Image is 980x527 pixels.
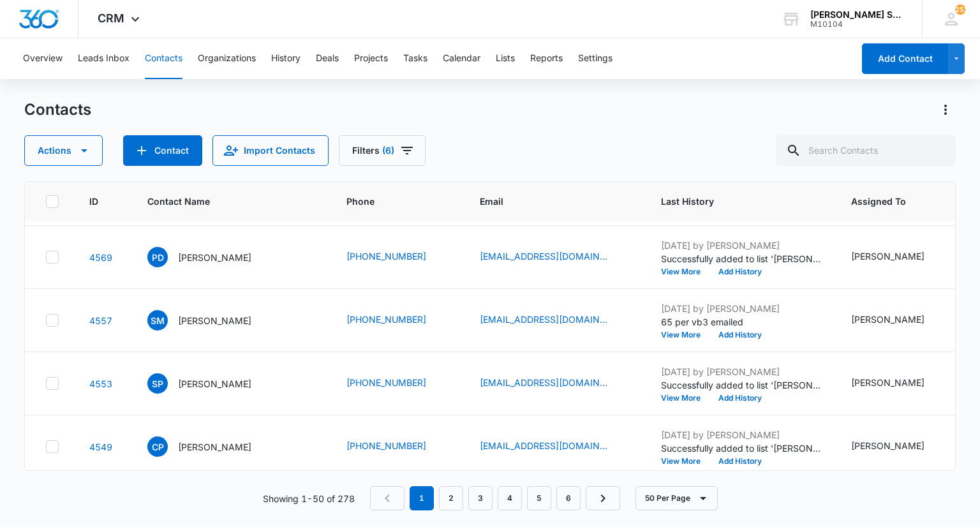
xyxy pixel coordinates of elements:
button: 50 Per Page [635,486,718,510]
div: Contact Name - Parth Dave - Select to Edit Field [147,247,274,267]
a: Page 4 [498,486,522,510]
button: Tasks [403,38,427,79]
button: Organizations [198,38,256,79]
a: [EMAIL_ADDRESS][DOMAIN_NAME] [480,249,607,263]
span: CRM [98,11,124,25]
a: [EMAIL_ADDRESS][DOMAIN_NAME] [480,439,607,452]
a: Page 2 [439,486,463,510]
div: Phone - 4143061725 - Select to Edit Field [346,249,449,265]
input: Search Contacts [776,135,956,166]
div: Contact Name - Sudhakar Palety - Select to Edit Field [147,373,274,394]
div: Assigned To - Ted DiMayo - Select to Edit Field [851,376,947,391]
p: [DATE] by [PERSON_NAME] [661,365,820,378]
button: Calendar [443,38,480,79]
span: Email [480,195,612,208]
button: Add History [709,457,771,465]
span: Last History [661,195,802,208]
button: Add History [709,268,771,276]
p: [PERSON_NAME] [178,314,251,327]
div: account name [810,10,903,20]
div: Phone - 3313304420 - Select to Edit Field [346,313,449,328]
div: Email - poscsam@gmail.com - Select to Edit Field [480,376,630,391]
a: [PHONE_NUMBER] [346,439,426,452]
a: Page 6 [556,486,581,510]
div: [PERSON_NAME] [851,439,924,452]
a: [PHONE_NUMBER] [346,313,426,326]
span: PD [147,247,168,267]
p: [DATE] by [PERSON_NAME] [661,239,820,252]
a: [EMAIL_ADDRESS][DOMAIN_NAME] [480,376,607,389]
a: Page 3 [468,486,493,510]
button: Actions [24,135,103,166]
button: Deals [316,38,339,79]
div: Assigned To - Ted DiMayo - Select to Edit Field [851,249,947,265]
p: [PERSON_NAME] [178,440,251,454]
p: 65 per vb3 emailed [661,315,820,329]
button: View More [661,331,709,339]
div: Email - smds.infy@gmail.com - Select to Edit Field [480,313,630,328]
a: Next Page [586,486,620,510]
button: Add Contact [862,43,948,74]
div: notifications count [955,4,965,15]
button: Contacts [145,38,182,79]
div: Contact Name - Chyvonne Peppers - Select to Edit Field [147,436,274,457]
a: Navigate to contact details page for SM MUrt [89,315,112,326]
span: CP [147,436,168,457]
a: [EMAIL_ADDRESS][DOMAIN_NAME] [480,313,607,326]
a: Navigate to contact details page for Parth Dave [89,252,112,263]
button: Projects [354,38,388,79]
button: View More [661,394,709,402]
p: Showing 1-50 of 278 [263,492,355,505]
div: Phone - 2704386839 - Select to Edit Field [346,376,449,391]
button: Settings [578,38,612,79]
div: account id [810,20,903,29]
button: View More [661,268,709,276]
div: Assigned To - Ted DiMayo - Select to Edit Field [851,439,947,454]
a: [PHONE_NUMBER] [346,376,426,389]
div: Assigned To - Ted DiMayo - Select to Edit Field [851,313,947,328]
button: Import Contacts [212,135,329,166]
div: Contact Name - SM MUrt - Select to Edit Field [147,310,274,330]
div: Phone - 7089908987 - Select to Edit Field [346,439,449,454]
span: ID [89,195,98,208]
em: 1 [410,486,434,510]
span: Assigned To [851,195,929,208]
p: [PERSON_NAME] [178,377,251,390]
button: Lists [496,38,515,79]
a: [PHONE_NUMBER] [346,249,426,263]
div: Email - parthdave.83@gmail.com - Select to Edit Field [480,249,630,265]
span: (6) [382,146,394,155]
button: Add History [709,394,771,402]
div: [PERSON_NAME] [851,376,924,389]
button: Actions [935,100,956,120]
span: SP [147,373,168,394]
a: Page 5 [527,486,551,510]
span: 252 [955,4,965,15]
span: Phone [346,195,431,208]
span: Contact Name [147,195,297,208]
button: Filters [339,135,426,166]
p: [DATE] by [PERSON_NAME] [661,428,820,442]
div: Email - whodi01us@yahoo.com - Select to Edit Field [480,439,630,454]
p: [PERSON_NAME] [178,251,251,264]
button: History [271,38,301,79]
div: [PERSON_NAME] [851,313,924,326]
button: Leads Inbox [78,38,130,79]
a: Navigate to contact details page for Sudhakar Palety [89,378,112,389]
span: SM [147,310,168,330]
a: Navigate to contact details page for Chyvonne Peppers [89,442,112,452]
nav: Pagination [370,486,620,510]
button: Reports [530,38,563,79]
button: Overview [23,38,63,79]
button: View More [661,457,709,465]
p: Successfully added to list '[PERSON_NAME] Leads'. [661,442,820,455]
button: Add Contact [123,135,202,166]
div: [PERSON_NAME] [851,249,924,263]
p: Successfully added to list '[PERSON_NAME] Leads'. [661,378,820,392]
button: Add History [709,331,771,339]
h1: Contacts [24,100,91,119]
p: Successfully added to list '[PERSON_NAME] Leads'. [661,252,820,265]
p: [DATE] by [PERSON_NAME] [661,302,820,315]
